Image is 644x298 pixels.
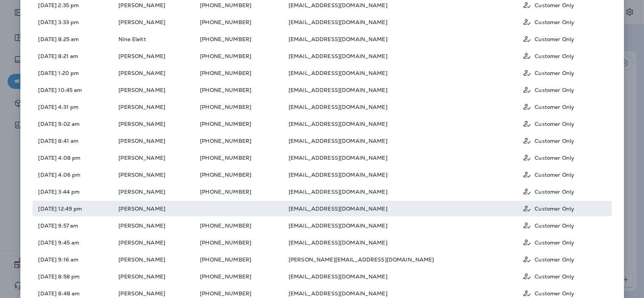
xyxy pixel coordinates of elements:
[118,201,200,216] td: [PERSON_NAME]
[200,31,289,47] td: [PHONE_NUMBER]
[523,255,606,264] div: Customer Only
[535,189,574,195] p: Customer Only
[118,116,200,131] td: [PERSON_NAME]
[523,289,606,298] div: Customer Only
[289,252,523,267] td: [PERSON_NAME][EMAIL_ADDRESS][DOMAIN_NAME]
[118,133,200,148] td: [PERSON_NAME]
[523,221,606,230] div: Customer Only
[200,65,289,81] td: [PHONE_NUMBER]
[535,206,574,212] p: Customer Only
[289,48,523,64] td: [EMAIL_ADDRESS][DOMAIN_NAME]
[32,184,119,199] td: [DATE] 3:44 pm
[200,184,289,199] td: [PHONE_NUMBER]
[289,116,523,131] td: [EMAIL_ADDRESS][DOMAIN_NAME]
[118,167,200,182] td: [PERSON_NAME]
[32,201,119,216] td: [DATE] 12:49 pm
[200,167,289,182] td: [PHONE_NUMBER]
[118,150,200,165] td: [PERSON_NAME]
[523,136,606,145] div: Customer Only
[523,170,606,179] div: Customer Only
[523,153,606,162] div: Customer Only
[118,252,200,267] td: [PERSON_NAME]
[118,82,200,98] td: [PERSON_NAME]
[535,19,574,25] p: Customer Only
[118,48,200,64] td: [PERSON_NAME]
[535,104,574,110] p: Customer Only
[118,65,200,81] td: [PERSON_NAME]
[200,252,289,267] td: [PHONE_NUMBER]
[535,36,574,42] p: Customer Only
[535,121,574,127] p: Customer Only
[32,167,119,182] td: [DATE] 4:06 pm
[118,269,200,284] td: [PERSON_NAME]
[200,150,289,165] td: [PHONE_NUMBER]
[535,274,574,280] p: Customer Only
[200,82,289,98] td: [PHONE_NUMBER]
[289,218,523,233] td: [EMAIL_ADDRESS][DOMAIN_NAME]
[32,31,119,47] td: [DATE] 8:25 am
[523,102,606,112] div: Customer Only
[200,235,289,250] td: [PHONE_NUMBER]
[523,34,606,44] div: Customer Only
[118,235,200,250] td: [PERSON_NAME]
[523,85,606,95] div: Customer Only
[32,14,119,30] td: [DATE] 3:33 pm
[523,17,606,27] div: Customer Only
[32,252,119,267] td: [DATE] 9:16 am
[289,82,523,98] td: [EMAIL_ADDRESS][DOMAIN_NAME]
[535,240,574,246] p: Customer Only
[32,235,119,250] td: [DATE] 9:45 am
[118,218,200,233] td: [PERSON_NAME]
[523,119,606,128] div: Customer Only
[523,51,606,61] div: Customer Only
[523,68,606,78] div: Customer Only
[289,133,523,148] td: [EMAIL_ADDRESS][DOMAIN_NAME]
[535,53,574,59] p: Customer Only
[200,116,289,131] td: [PHONE_NUMBER]
[200,14,289,30] td: [PHONE_NUMBER]
[200,48,289,64] td: [PHONE_NUMBER]
[289,31,523,47] td: [EMAIL_ADDRESS][DOMAIN_NAME]
[32,269,119,284] td: [DATE] 8:58 pm
[523,272,606,281] div: Customer Only
[535,2,574,8] p: Customer Only
[523,238,606,247] div: Customer Only
[200,218,289,233] td: [PHONE_NUMBER]
[32,48,119,64] td: [DATE] 8:21 am
[289,184,523,199] td: [EMAIL_ADDRESS][DOMAIN_NAME]
[118,184,200,199] td: [PERSON_NAME]
[535,87,574,93] p: Customer Only
[32,99,119,115] td: [DATE] 4:31 pm
[535,290,574,296] p: Customer Only
[200,269,289,284] td: [PHONE_NUMBER]
[535,70,574,76] p: Customer Only
[32,82,119,98] td: [DATE] 10:45 am
[118,14,200,30] td: [PERSON_NAME]
[535,155,574,161] p: Customer Only
[523,0,606,10] div: Customer Only
[289,14,523,30] td: [EMAIL_ADDRESS][DOMAIN_NAME]
[200,133,289,148] td: [PHONE_NUMBER]
[535,172,574,178] p: Customer Only
[523,204,606,213] div: Customer Only
[523,187,606,196] div: Customer Only
[32,116,119,131] td: [DATE] 9:02 am
[535,138,574,144] p: Customer Only
[535,223,574,229] p: Customer Only
[289,201,523,216] td: [EMAIL_ADDRESS][DOMAIN_NAME]
[32,65,119,81] td: [DATE] 1:20 pm
[289,99,523,115] td: [EMAIL_ADDRESS][DOMAIN_NAME]
[32,150,119,165] td: [DATE] 4:08 pm
[118,31,200,47] td: Nine Eleitt
[200,99,289,115] td: [PHONE_NUMBER]
[289,269,523,284] td: [EMAIL_ADDRESS][DOMAIN_NAME]
[289,65,523,81] td: [EMAIL_ADDRESS][DOMAIN_NAME]
[289,150,523,165] td: [EMAIL_ADDRESS][DOMAIN_NAME]
[289,167,523,182] td: [EMAIL_ADDRESS][DOMAIN_NAME]
[32,133,119,148] td: [DATE] 8:41 am
[535,257,574,263] p: Customer Only
[289,235,523,250] td: [EMAIL_ADDRESS][DOMAIN_NAME]
[118,99,200,115] td: [PERSON_NAME]
[32,218,119,233] td: [DATE] 9:57 am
